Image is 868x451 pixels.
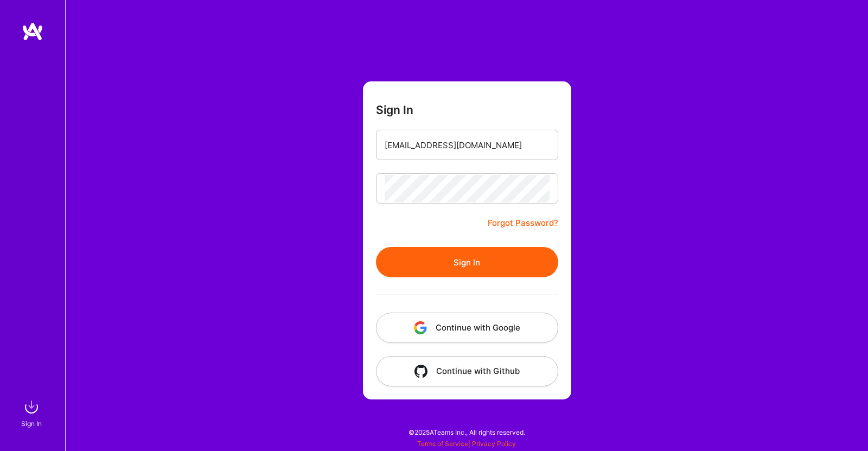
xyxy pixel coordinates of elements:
[472,440,516,448] a: Privacy Policy
[385,131,550,159] input: Email...
[23,396,42,429] a: sign inSign In
[488,217,558,230] a: Forgot Password?
[21,396,42,418] img: sign in
[376,356,558,386] button: Continue with Github
[376,313,558,343] button: Continue with Google
[376,247,558,277] button: Sign In
[414,321,427,334] img: icon
[22,22,43,41] img: logo
[21,418,42,429] div: Sign In
[417,440,468,448] a: Terms of Service
[376,103,413,117] h3: Sign In
[417,440,516,448] span: |
[414,365,427,378] img: icon
[65,418,868,446] div: © 2025 ATeams Inc., All rights reserved.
